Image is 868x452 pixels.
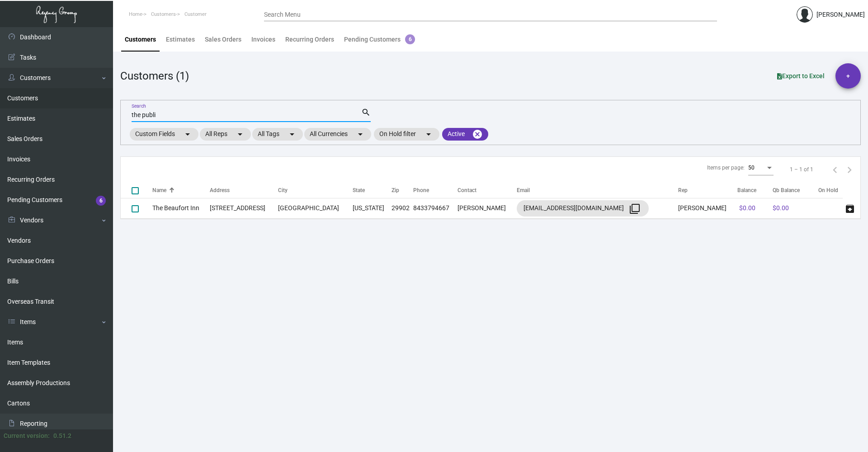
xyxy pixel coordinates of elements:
div: Sales Orders [205,35,241,44]
div: Phone [413,186,429,194]
div: Current version: [4,431,50,441]
div: Name [152,186,210,194]
div: Rep [678,186,737,194]
div: Estimates [166,35,195,44]
div: City [278,186,288,194]
span: 50 [748,165,755,171]
button: Next page [842,162,857,177]
div: Customers [125,35,156,44]
td: [PERSON_NAME] [678,198,737,218]
button: Export to Excel [770,68,832,84]
div: [EMAIL_ADDRESS][DOMAIN_NAME] [524,201,642,216]
mat-icon: arrow_drop_down [235,129,245,140]
span: Home [129,11,142,17]
mat-icon: arrow_drop_down [182,129,193,140]
div: Invoices [251,35,275,44]
div: Pending Customers [344,35,415,44]
th: Email [517,182,678,198]
div: Items per page: [707,164,745,172]
mat-icon: filter_none [629,203,640,214]
div: Address [210,186,230,194]
td: [STREET_ADDRESS] [210,198,278,218]
span: archive [844,203,855,214]
span: + [846,63,850,89]
div: State [353,186,392,194]
div: Phone [413,186,458,194]
td: [PERSON_NAME] [458,198,517,218]
td: 29902 [392,198,414,218]
mat-select: Items per page: [748,165,774,171]
div: Zip [392,186,414,194]
div: 0.51.2 [53,431,71,441]
span: Customer [184,11,207,17]
span: Export to Excel [777,72,825,80]
div: Name [152,186,166,194]
mat-chip: All Currencies [304,128,371,141]
span: $0.00 [739,204,755,212]
div: Balance [737,186,756,194]
div: City [278,186,353,194]
td: [GEOGRAPHIC_DATA] [278,198,353,218]
td: $0.00 [771,198,818,218]
div: State [353,186,365,194]
mat-icon: arrow_drop_down [423,129,434,140]
mat-icon: cancel [472,129,483,140]
td: The Beaufort Inn [152,198,210,218]
span: Customers [151,11,176,17]
div: [PERSON_NAME] [816,10,865,19]
mat-chip: On Hold filter [374,128,439,141]
mat-chip: Active [442,128,488,141]
mat-icon: arrow_drop_down [355,129,366,140]
div: 1 – 1 of 1 [790,165,813,174]
div: Customers (1) [120,68,189,84]
mat-icon: search [361,107,371,118]
th: On Hold [818,182,843,198]
div: Zip [392,186,399,194]
mat-icon: arrow_drop_down [287,129,297,140]
mat-chip: All Tags [252,128,303,141]
button: Previous page [828,162,842,177]
img: admin@bootstrapmaster.com [797,6,813,23]
div: Rep [678,186,688,194]
mat-chip: All Reps [200,128,251,141]
td: 8433794667 [413,198,458,218]
div: Qb Balance [773,186,800,194]
div: Qb Balance [773,186,816,194]
div: Contact [458,186,517,194]
div: Balance [737,186,770,194]
div: Contact [458,186,476,194]
td: [US_STATE] [353,198,392,218]
div: Address [210,186,278,194]
button: + [835,63,861,89]
button: archive [843,201,857,216]
mat-chip: Custom Fields [130,128,198,141]
div: Recurring Orders [285,35,334,44]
